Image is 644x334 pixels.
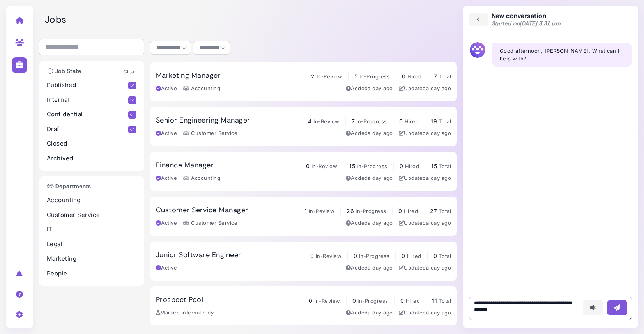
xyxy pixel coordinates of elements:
[433,252,437,259] span: 0
[368,309,393,316] time: Sep 16, 2025
[150,62,457,101] a: Marketing Manager 2 In-Review 5 In-Progress 0 Hired 7 Total Active Accounting Addeda day ago Upda...
[399,264,451,272] div: Updated
[352,297,356,304] span: 0
[359,73,390,80] span: In-Progress
[426,85,451,91] time: Sep 16, 2025
[183,174,220,182] div: Accounting
[308,118,311,124] span: 4
[311,163,337,169] span: In-Review
[47,240,136,249] p: Legal
[354,252,357,259] span: 0
[47,196,136,205] p: Accounting
[399,219,451,227] div: Updated
[439,298,451,304] span: Total
[156,309,214,317] div: Marked internal only
[426,220,451,226] time: Sep 16, 2025
[124,69,136,75] a: Clear
[47,225,136,234] p: IT
[313,118,339,124] span: In-Review
[439,118,451,124] span: Total
[431,163,437,169] span: 15
[309,208,334,214] span: In-Review
[309,297,312,304] span: 0
[352,118,355,124] span: 7
[311,73,315,80] span: 2
[156,71,221,80] h3: Marketing Manager
[399,130,451,137] div: Updated
[399,85,451,92] div: Updated
[150,242,457,281] a: Junior Software Engineer 0 In-Review 0 In-Progress 0 Hired 0 Total Active Addeda day ago Updateda...
[354,73,357,80] span: 5
[357,163,387,169] span: In-Progress
[183,85,220,92] div: Accounting
[368,220,393,226] time: Sep 16, 2025
[426,265,451,271] time: Sep 16, 2025
[402,73,405,80] span: 0
[426,130,451,136] time: Sep 16, 2025
[156,130,177,137] div: Active
[43,68,85,75] h3: Job State
[347,208,354,214] span: 26
[404,208,418,214] span: Hired
[43,183,95,190] h3: Departments
[426,309,451,316] time: Sep 16, 2025
[368,265,393,271] time: Sep 16, 2025
[405,118,419,124] span: Hired
[492,20,561,27] span: Started on
[434,73,437,80] span: 7
[398,208,402,214] span: 0
[316,253,341,259] span: In-Review
[439,253,451,259] span: Total
[406,298,420,304] span: Hired
[156,296,203,304] h3: Prospect Pool
[156,116,250,125] h3: Senior Engineering Manager
[47,125,128,134] p: Draft
[150,286,457,325] a: Prospect Pool 0 In-Review 0 In-Progress 0 Hired 11 Total Marked internal only Addeda day ago Upda...
[520,20,561,27] time: [DATE] 3:31 pm
[426,175,451,181] time: Sep 16, 2025
[183,130,237,137] div: Customer Service
[407,73,421,80] span: Hired
[439,73,451,80] span: Total
[346,219,393,227] div: Added
[156,161,214,170] h3: Finance Manager
[431,118,437,124] span: 19
[492,43,632,67] div: Good afternoon, [PERSON_NAME]. What can I help with?
[400,163,403,169] span: 0
[156,251,241,259] h3: Junior Software Engineer
[402,252,405,259] span: 0
[356,208,386,214] span: In-Progress
[405,163,419,169] span: Hired
[346,174,393,182] div: Added
[346,309,393,317] div: Added
[47,254,136,263] p: Marketing
[306,163,310,169] span: 0
[156,174,177,182] div: Active
[400,297,404,304] span: 0
[368,85,393,91] time: Sep 16, 2025
[150,107,457,146] a: Senior Engineering Manager 4 In-Review 7 In-Progress 0 Hired 19 Total Active Customer Service Add...
[399,118,403,124] span: 0
[47,269,136,278] p: People
[439,208,451,214] span: Total
[47,154,136,163] p: Archived
[47,211,136,220] p: Customer Service
[317,73,342,80] span: In-Review
[368,175,393,181] time: Sep 16, 2025
[156,219,177,227] div: Active
[310,252,314,259] span: 0
[346,264,393,272] div: Added
[47,96,128,105] p: Internal
[399,174,451,182] div: Updated
[356,118,387,124] span: In-Progress
[150,197,457,236] a: Customer Service Manager 1 In-Review 26 In-Progress 0 Hired 27 Total Active Customer Service Adde...
[314,298,340,304] span: In-Review
[368,130,393,136] time: Sep 16, 2025
[346,130,393,137] div: Added
[407,253,421,259] span: Hired
[156,206,248,215] h3: Customer Service Manager
[349,163,355,169] span: 15
[47,81,128,90] p: Published
[150,152,457,191] a: Finance Manager 0 In-Review 15 In-Progress 0 Hired 15 Total Active Accounting Addeda day ago Upda...
[47,110,128,119] p: Confidential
